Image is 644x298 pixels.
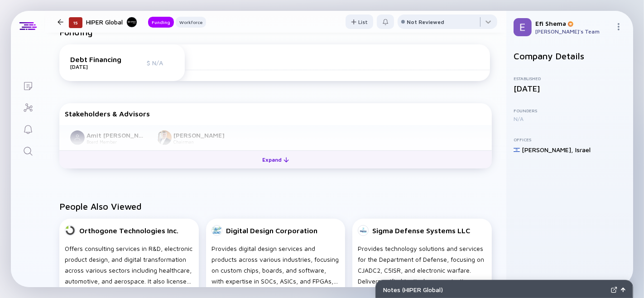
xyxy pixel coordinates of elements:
div: Efi Shema [535,19,611,27]
div: Offers consulting services in R&D, electronic product design, and digital transformation across v... [65,243,193,287]
div: Sigma Defense Systems LLC [372,226,470,235]
a: Investor Map [11,96,45,118]
div: Founders [514,108,626,113]
img: Expand Notes [611,287,617,293]
div: HIPER Global [86,16,137,28]
h2: People Also Viewed [59,201,492,211]
img: Efi Profile Picture [514,18,532,36]
div: [DATE] [70,63,121,70]
div: Notes ( HIPER Global ) [383,286,607,293]
div: [DATE] [514,84,626,93]
div: 15 [69,17,82,28]
button: List [346,14,373,29]
div: Debt Financing [70,55,121,63]
div: Orthogone Technologies Inc. [79,226,178,235]
div: Not Reviewed [407,19,444,25]
img: Open Notes [621,288,625,292]
div: Digital Design Corporation [226,226,317,235]
a: Search [11,139,45,161]
div: Expand [257,153,294,167]
img: Menu [615,23,622,30]
div: Established [514,76,626,81]
div: Israel [575,146,591,154]
div: [PERSON_NAME] , [522,146,573,154]
a: Reminders [11,118,45,139]
button: Expand [59,150,492,168]
button: Workforce [176,17,206,28]
div: Workforce [176,18,206,27]
div: List [346,15,373,29]
div: Provides technology solutions and services for the Department of Defense, focusing on CJADC2, C5I... [358,243,486,287]
div: [PERSON_NAME]'s Team [535,28,611,35]
div: Stakeholders & Advisors [65,110,486,118]
div: Provides digital design services and products across various industries, focusing on custom chips... [211,243,340,287]
h2: Company Details [514,51,626,61]
div: $ N/A [147,59,174,67]
button: Funding [148,17,174,28]
div: Funding [148,18,174,27]
img: Israel Flag [514,147,520,153]
a: Lists [11,74,45,96]
div: Offices [514,137,626,142]
div: N/A [514,115,626,122]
